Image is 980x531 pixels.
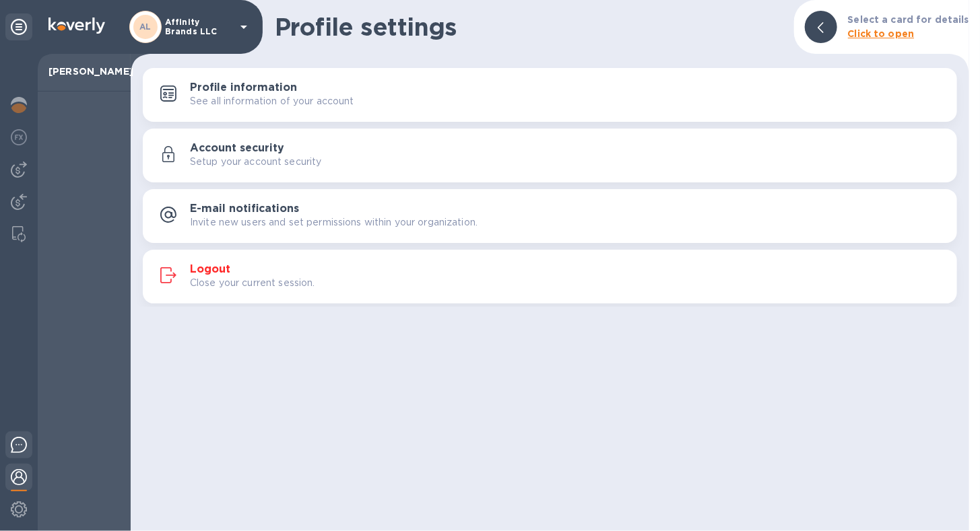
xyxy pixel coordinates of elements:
button: LogoutClose your current session. [143,250,957,304]
p: [PERSON_NAME] [48,65,120,78]
button: Profile informationSee all information of your account [143,68,957,122]
p: See all information of your account [190,94,354,108]
h3: Profile information [190,81,297,94]
h3: E-mail notifications [190,203,299,215]
p: Invite new users and set permissions within your organization. [190,215,478,229]
h1: Profile settings [275,13,783,41]
b: Click to open [848,28,915,39]
button: E-mail notificationsInvite new users and set permissions within your organization. [143,189,957,243]
button: Account securitySetup your account security [143,129,957,182]
p: Affinity Brands LLC [165,17,232,36]
img: Logo [48,17,105,34]
p: Close your current session. [190,276,315,290]
p: Setup your account security [190,155,322,169]
h3: Logout [190,263,230,276]
div: Unpin categories [5,13,32,40]
img: Foreign exchange [11,129,27,145]
h3: Account security [190,142,284,155]
b: Select a card for details [848,14,969,25]
b: AL [139,22,152,32]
